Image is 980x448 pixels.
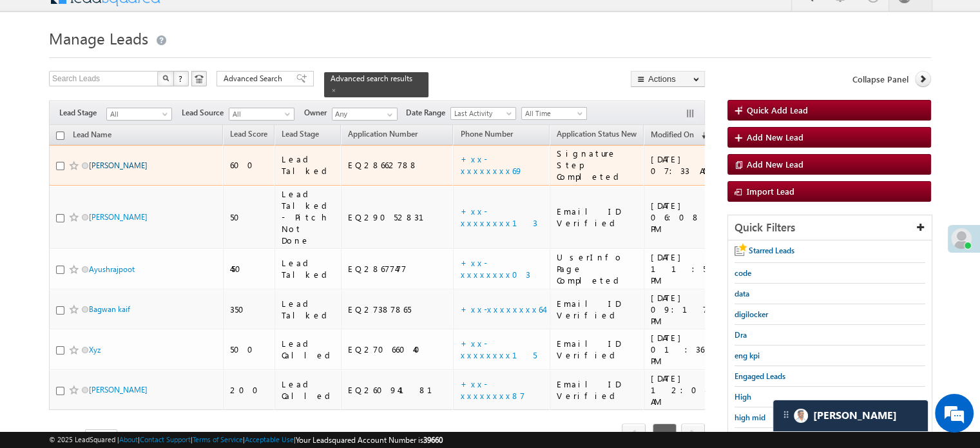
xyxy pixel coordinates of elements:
a: Application Number [341,127,424,144]
a: Show All Items [380,108,396,121]
a: Bagwan kaif [89,304,130,314]
img: Search [162,75,169,81]
span: high mid [735,413,765,422]
div: Lead Talked [282,257,335,280]
a: Lead Name [66,128,118,144]
div: 450 [230,263,269,275]
a: [PERSON_NAME] [89,161,148,170]
span: Lead Score [230,129,267,139]
a: Acceptable Use [245,435,294,443]
a: Ayushrajpoot [89,264,135,274]
div: EQ27066040 [348,344,448,355]
a: prev [622,425,646,445]
div: Lead Talked [282,153,335,177]
span: Engaged Leads [735,371,785,381]
div: Email ID Verified [557,206,638,229]
div: 350 [230,304,269,315]
div: Email ID Verified [557,298,638,321]
a: +xx-xxxxxxxx15 [460,338,536,360]
div: Lead Called [282,378,335,402]
span: data [735,289,749,298]
div: Email ID Verified [557,338,638,361]
div: [DATE] 12:04 AM [651,373,711,407]
div: EQ27387865 [348,304,448,315]
div: EQ29052831 [348,211,448,223]
span: Lead Stage [282,129,319,139]
div: Email ID Verified [557,378,638,402]
div: Show [49,429,75,441]
a: All Time [521,107,587,120]
div: [DATE] 06:08 PM [651,200,711,235]
span: Application Number [348,129,418,139]
span: Application Status New [557,129,637,139]
div: 1 - 6 of 6 [126,428,217,443]
a: Last Activity [450,107,516,120]
div: [DATE] 11:55 PM [651,251,711,286]
div: Lead Talked [282,298,335,321]
div: Quick Filters [728,215,932,240]
span: All Time [522,108,583,119]
input: Check all records [56,131,64,140]
span: Import Lead [747,186,794,197]
a: Terms of Service [193,435,243,443]
span: (sorted descending) [696,130,706,141]
span: Your Leadsquared Account Number is [296,435,443,445]
span: Add New Lead [747,159,803,170]
a: Lead Score [224,127,274,144]
span: All [107,108,168,120]
a: Lead Stage [275,127,325,144]
span: Advanced search results [331,73,412,83]
a: Modified On (sorted descending) [644,127,713,144]
img: Carter [794,409,808,423]
span: ? [178,73,184,84]
span: next [681,424,705,445]
div: [DATE] 09:17 PM [651,292,711,327]
a: Xyz [89,345,101,355]
span: Dra [735,330,747,340]
a: [PERSON_NAME] [89,212,148,222]
span: eng kpi [735,351,760,360]
a: +xx-xxxxxxxx69 [460,153,523,176]
a: +xx-xxxxxxxx13 [460,206,537,228]
div: 600 [230,159,269,171]
div: carter-dragCarter[PERSON_NAME] [773,400,928,432]
span: Quick Add Lead [747,104,808,115]
span: All [229,108,291,120]
div: [DATE] 07:33 AM [651,153,711,177]
div: 500 [230,344,269,355]
span: Lead Source [182,107,229,119]
a: +xx-xxxxxxxx64 [460,304,543,315]
span: 1 [653,424,677,445]
div: UserInfo Page Completed [557,251,638,286]
span: prev [622,424,646,445]
div: 200 [230,384,269,396]
span: 39660 [423,435,443,445]
span: Owner [304,107,332,119]
div: EQ28677477 [348,263,448,275]
a: All [106,108,172,121]
div: Lead Talked - Pitch Not Done [282,188,335,246]
a: Application Status New [550,127,643,144]
span: Manage Leads [49,28,148,48]
span: Carter [813,409,897,422]
span: Lead Stage [59,107,106,119]
span: Last Activity [451,108,512,119]
button: Actions [631,71,705,87]
span: Date Range [406,107,450,119]
span: Modified On [651,130,694,139]
span: Add New Lead [747,131,803,142]
span: © 2025 LeadSquared | | | | | [49,434,443,446]
span: Phone Number [460,129,512,139]
span: 200 [86,430,106,444]
div: Signature Step Completed [557,148,638,182]
div: EQ28662788 [348,159,448,171]
span: Collapse Panel [852,73,908,85]
button: ? [173,71,189,86]
a: All [229,108,294,121]
div: EQ26094181 [348,384,448,396]
span: Starred Leads [749,246,794,255]
span: High [735,392,751,402]
span: Advanced Search [224,73,286,84]
div: Lead Called [282,338,335,361]
div: 50 [230,211,269,223]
